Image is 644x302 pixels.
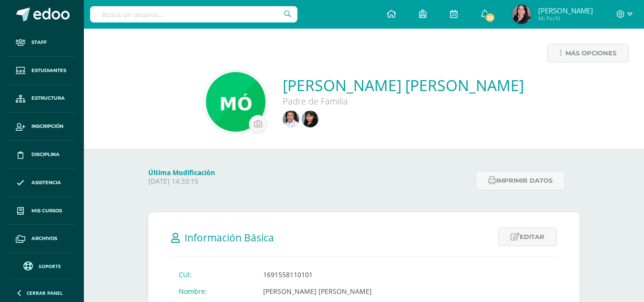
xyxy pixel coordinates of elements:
[538,6,593,15] span: [PERSON_NAME]
[31,207,62,215] span: Mis cursos
[283,75,524,95] a: [PERSON_NAME] [PERSON_NAME]
[39,263,61,270] span: Soporte
[302,111,318,127] img: 8d076ce53bfdf9a9440df51904740381.png
[8,169,76,197] a: Asistencia
[283,95,524,107] div: Padre de Familia
[148,168,470,177] h4: Última Modificación
[8,29,76,57] a: Staff
[8,225,76,253] a: Archivos
[538,14,593,22] span: Mi Perfil
[8,197,76,225] a: Mis cursos
[547,44,629,62] a: Más opciones
[485,12,495,23] span: 30
[148,177,470,186] p: [DATE] 14:33:15
[206,72,266,132] img: 9fb48911947125073a21bac0e0b75364.png
[31,67,66,74] span: Estudiantes
[565,44,616,62] span: Más opciones
[31,94,65,102] span: Estructura
[31,39,47,46] span: Staff
[256,283,521,300] td: [PERSON_NAME] [PERSON_NAME]
[8,141,76,169] a: Disciplina
[8,57,76,85] a: Estudiantes
[90,6,297,22] input: Busca un usuario...
[283,111,299,127] img: 4072003fb5039870d78754a25be99698.png
[8,85,76,113] a: Estructura
[256,266,521,283] td: 1691558110101
[31,123,63,130] span: Inscripción
[11,259,72,272] a: Soporte
[31,151,60,158] span: Disciplina
[184,231,274,244] span: Información Básica
[476,171,565,190] button: Imprimir datos
[8,113,76,141] a: Inscripción
[31,179,61,187] span: Asistencia
[512,5,531,24] img: d5e06c0e5c60f8cb8d69cae07b21a756.png
[171,283,256,300] td: Nombre:
[27,290,63,296] span: Cerrar panel
[171,266,256,283] td: CUI:
[31,235,57,242] span: Archivos
[498,228,557,246] a: Editar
